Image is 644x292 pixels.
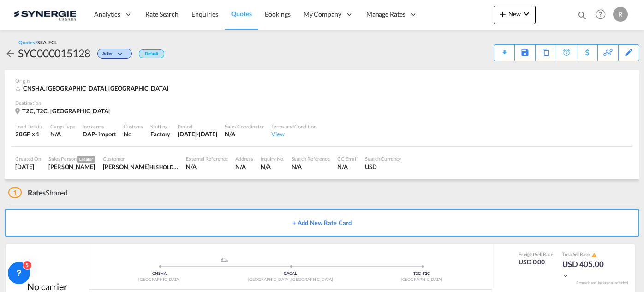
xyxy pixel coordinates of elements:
[562,259,608,281] div: USD 405.00
[499,45,510,53] div: Quote PDF is not available at this time
[145,10,179,18] span: Rate Search
[97,49,132,59] div: Change Status Here
[235,163,253,171] div: N/A
[577,10,587,24] div: icon-magnify
[337,155,358,162] div: CC Email
[15,163,41,171] div: 29 Sep 2025
[261,155,284,162] div: Inquiry No.
[292,155,330,162] div: Search Reference
[7,243,39,278] iframe: Chat
[499,46,510,53] md-icon: icon-download
[94,277,225,283] div: [GEOGRAPHIC_DATA]
[14,4,76,25] img: 1f56c880d42311ef80fc7dca854c8e59.png
[519,251,553,257] div: Freight Rate
[366,10,405,19] span: Manage Rates
[15,84,171,92] div: CNSHA, Shanghai, Americas
[356,277,487,283] div: [GEOGRAPHIC_DATA]
[569,280,635,286] div: Remark and Inclusion included
[271,130,316,138] div: View
[591,252,597,258] md-icon: icon-alert
[178,123,217,130] div: Period
[271,123,316,130] div: Terms and Condition
[562,251,608,258] div: Total Rate
[562,273,569,279] md-icon: icon-chevron-down
[573,251,580,257] span: Sell
[304,10,341,19] span: My Company
[124,123,143,130] div: Customs
[225,130,264,138] div: N/A
[95,130,116,138] div: - import
[103,155,179,162] div: Customer
[28,188,46,197] span: Rates
[519,257,553,267] div: USD 0.00
[225,271,356,277] div: CACAL
[521,8,532,19] md-icon: icon-chevron-down
[590,251,597,258] button: icon-alert
[83,130,95,138] div: DAP
[83,123,116,130] div: Incoterms
[15,107,112,116] div: T2C, T2C, Canada
[186,155,228,162] div: External Reference
[8,187,22,198] span: 1
[261,163,284,171] div: N/A
[365,155,401,162] div: Search Currency
[48,163,95,171] div: Rosa Ho
[593,6,613,23] div: Help
[225,277,356,283] div: [GEOGRAPHIC_DATA], [GEOGRAPHIC_DATA]
[18,46,90,61] div: SYC000015128
[515,45,535,61] div: Save As Template
[50,130,75,138] div: N/A
[15,130,43,138] div: 20GP x 1
[219,258,230,262] md-icon: assets/icons/custom/ship-fill.svg
[494,6,536,24] button: icon-plus 400-fgNewicon-chevron-down
[225,123,264,130] div: Sales Coordinator
[265,10,291,18] span: Bookings
[8,188,68,198] div: Shared
[613,7,628,22] div: R
[116,52,127,57] md-icon: icon-chevron-down
[150,130,170,138] div: Factory Stuffing
[102,51,116,60] span: Active
[535,251,543,257] span: Sell
[365,163,401,171] div: USD
[94,271,225,277] div: CNSHA
[191,10,218,18] span: Enquiries
[103,163,179,171] div: Jenny Jiang
[5,46,18,61] div: icon-arrow-left
[577,10,587,20] md-icon: icon-magnify
[178,130,217,138] div: 31 Oct 2025
[90,46,134,61] div: Change Status Here
[124,130,143,138] div: No
[23,85,168,92] span: CNSHA, [GEOGRAPHIC_DATA], [GEOGRAPHIC_DATA]
[593,6,608,22] span: Help
[15,77,629,84] div: Origin
[149,163,182,170] span: HLS HOLDING
[139,49,164,58] div: Default
[15,123,43,130] div: Load Details
[50,123,75,130] div: Cargo Type
[497,10,532,18] span: New
[48,155,95,163] div: Sales Person
[413,271,422,276] span: T2C
[235,155,253,162] div: Address
[5,48,16,59] md-icon: icon-arrow-left
[497,8,508,19] md-icon: icon-plus 400-fg
[292,163,330,171] div: N/A
[337,163,358,171] div: N/A
[18,39,57,46] div: Quotes /SEA-FCL
[94,10,120,19] span: Analytics
[15,155,41,162] div: Created On
[231,10,251,18] span: Quotes
[37,39,57,45] span: SEA-FCL
[77,156,95,163] span: Creator
[150,123,170,130] div: Stuffing
[5,209,639,237] button: + Add New Rate Card
[186,163,228,171] div: N/A
[15,99,629,106] div: Destination
[420,271,422,276] span: |
[423,271,430,276] span: T2C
